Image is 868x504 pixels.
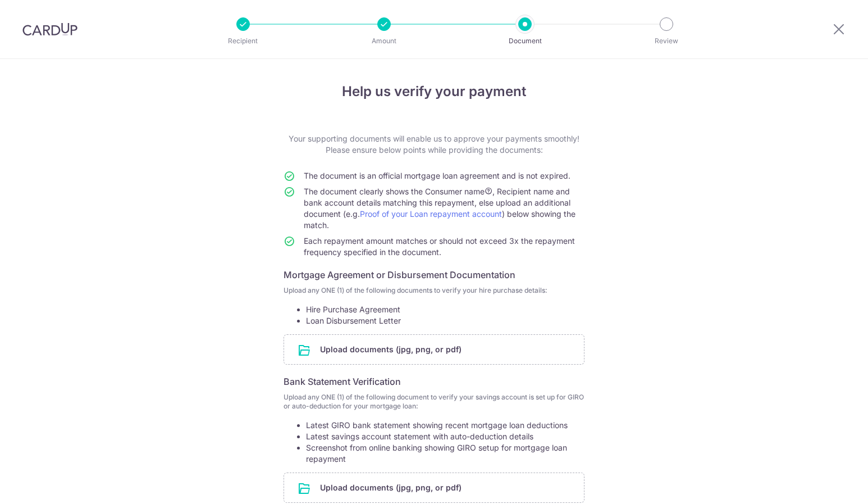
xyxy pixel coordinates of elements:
li: Latest savings account statement with auto-deduction details [306,431,584,442]
a: Proof of your Loan repayment account [360,209,502,219]
li: Loan Disbursement Letter [306,315,584,326]
h4: Help us verify your payment [284,81,584,102]
span: The document clearly shows the Consumer name , Recipient name and bank account details matching t... [304,187,575,230]
p: Your supporting documents will enable us to approve your payments smoothly! Please ensure below p... [284,133,584,156]
p: Recipient [202,35,285,47]
h6: Mortgage Agreement or Disbursement Documentation [284,268,584,281]
h6: Bank Statement Verification [284,375,584,388]
span: The document is an official mortgage loan agreement and is not expired. [304,171,570,180]
img: CardUp [22,22,77,36]
div: Upload documents (jpg, png, or pdf) [284,473,584,503]
p: Amount [342,35,426,47]
p: Upload any ONE (1) of the following document to verify your savings account is set up for GIRO or... [284,393,584,411]
p: Upload any ONE (1) of the following documents to verify your hire purchase details: [284,286,584,295]
li: Latest GIRO bank statement showing recent mortgage loan deductions [306,420,584,431]
p: Document [483,35,567,47]
li: Hire Purchase Agreement [306,304,584,315]
div: Upload documents (jpg, png, or pdf) [284,334,584,365]
p: Review [625,35,708,47]
span: Each repayment amount matches or should not exceed 3x the repayment frequency specified in the do... [304,236,575,257]
li: Screenshot from online banking showing GIRO setup for mortgage loan repayment [306,442,584,465]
